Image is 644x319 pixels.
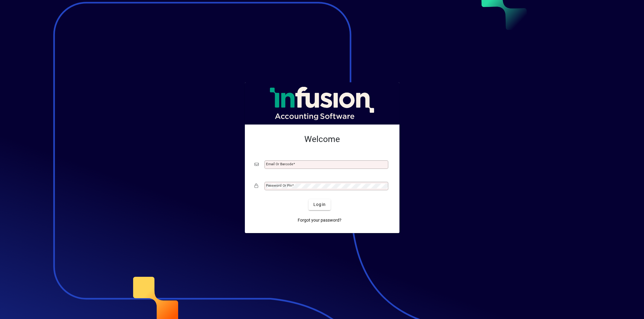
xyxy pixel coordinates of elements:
[266,183,292,188] mat-label: Password or Pin
[309,199,331,210] button: Login
[295,215,344,226] a: Forgot your password?
[255,134,390,144] h2: Welcome
[266,162,293,166] mat-label: Email or Barcode
[313,201,326,208] span: Login
[298,217,341,223] span: Forgot your password?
